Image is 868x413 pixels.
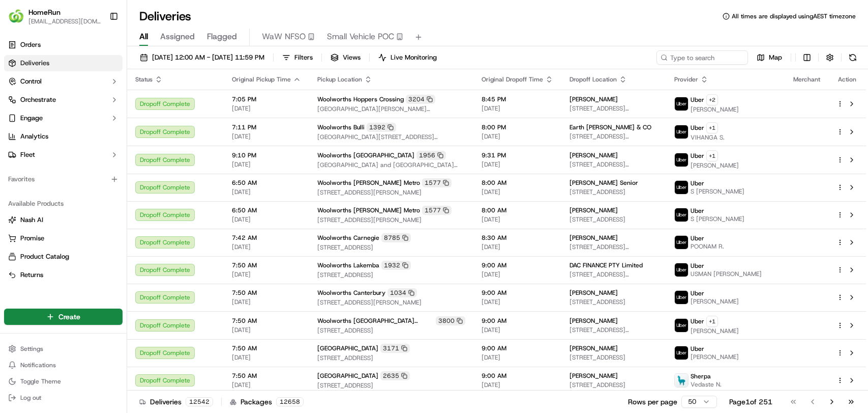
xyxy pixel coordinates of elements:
[570,261,643,269] span: DAC FINANCE PTY Limited
[139,397,213,407] div: Deliveries
[232,270,301,279] span: [DATE]
[769,53,782,62] span: Map
[691,133,725,142] span: VIHANGA S.
[317,179,420,187] span: Woolworths [PERSON_NAME] Metro
[482,243,553,251] span: [DATE]
[294,53,313,62] span: Filters
[317,271,465,279] span: [STREET_ADDRESS]
[317,243,465,252] span: [STREET_ADDRESS]
[4,196,123,212] div: Available Products
[232,298,301,306] span: [DATE]
[4,249,123,265] button: Product Catalog
[406,95,435,104] div: 3204
[380,344,410,353] div: 3171
[675,374,688,387] img: sherpa_logo.png
[232,132,301,141] span: [DATE]
[4,342,123,356] button: Settings
[4,267,123,283] button: Returns
[691,353,739,361] span: [PERSON_NAME]
[317,133,465,141] span: [GEOGRAPHIC_DATA][STREET_ADDRESS][PERSON_NAME][GEOGRAPHIC_DATA]
[706,122,718,133] button: +1
[232,289,301,297] span: 7:50 AM
[232,353,301,362] span: [DATE]
[20,270,43,280] span: Returns
[482,95,553,103] span: 8:45 PM
[628,397,677,407] p: Rows per page
[691,317,704,325] span: Uber
[570,104,658,113] span: [STREET_ADDRESS][PERSON_NAME]
[139,8,191,24] h1: Deliveries
[232,151,301,159] span: 9:10 PM
[570,179,638,187] span: [PERSON_NAME] Senior
[4,4,105,29] button: HomeRunHomeRun[EMAIL_ADDRESS][DOMAIN_NAME]
[262,31,306,43] span: WaW NFSO
[570,344,618,352] span: [PERSON_NAME]
[570,270,658,279] span: [STREET_ADDRESS][PERSON_NAME]
[317,206,420,214] span: Woolworths [PERSON_NAME] Metro
[675,208,688,222] img: uber-new-logo.jpeg
[207,31,237,43] span: Flagged
[691,297,739,306] span: [PERSON_NAME]
[20,394,41,402] span: Log out
[482,104,553,113] span: [DATE]
[20,234,44,243] span: Promise
[570,160,658,169] span: [STREET_ADDRESS][PERSON_NAME]
[20,59,49,68] span: Deliveries
[691,152,704,160] span: Uber
[691,124,704,132] span: Uber
[691,96,704,104] span: Uber
[232,95,301,103] span: 7:05 PM
[482,317,553,325] span: 9:00 AM
[20,114,43,123] span: Engage
[675,319,688,332] img: uber-new-logo.jpeg
[675,263,688,277] img: uber-new-logo.jpeg
[482,372,553,380] span: 9:00 AM
[675,346,688,360] img: uber-new-logo.jpeg
[317,216,465,224] span: [STREET_ADDRESS][PERSON_NAME]
[706,316,718,327] button: +1
[675,181,688,194] img: uber-new-logo.jpeg
[317,75,362,84] span: Pickup Location
[232,243,301,251] span: [DATE]
[317,161,465,169] span: [GEOGRAPHIC_DATA] and [GEOGRAPHIC_DATA][STREET_ADDRESS][GEOGRAPHIC_DATA]
[691,372,711,380] span: Sherpa
[317,298,465,307] span: [STREET_ADDRESS][PERSON_NAME]
[232,215,301,224] span: [DATE]
[20,77,42,86] span: Control
[732,12,856,20] span: All times are displayed using AEST timezone
[317,105,465,113] span: [GEOGRAPHIC_DATA][PERSON_NAME][STREET_ADDRESS][GEOGRAPHIC_DATA]
[570,353,658,362] span: [STREET_ADDRESS]
[691,380,722,389] span: Vedaste N.
[367,123,396,132] div: 1392
[416,151,446,160] div: 1956
[675,153,688,167] img: uber-new-logo.jpeg
[691,327,739,335] span: [PERSON_NAME]
[482,160,553,169] span: [DATE]
[482,234,553,242] span: 8:30 AM
[28,7,61,17] span: HomeRun
[232,326,301,334] span: [DATE]
[570,95,618,103] span: [PERSON_NAME]
[482,344,553,352] span: 9:00 AM
[482,188,553,196] span: [DATE]
[28,17,101,25] button: [EMAIL_ADDRESS][DOMAIN_NAME]
[691,187,744,196] span: S [PERSON_NAME]
[4,92,123,108] button: Orchestrate
[482,179,553,187] span: 8:00 AM
[482,326,553,334] span: [DATE]
[482,215,553,224] span: [DATE]
[691,234,704,242] span: Uber
[152,53,264,62] span: [DATE] 12:00 AM - [DATE] 11:59 PM
[343,53,361,62] span: Views
[570,206,618,214] span: [PERSON_NAME]
[317,151,414,159] span: Woolworths [GEOGRAPHIC_DATA]
[4,230,123,246] button: Promise
[482,298,553,306] span: [DATE]
[58,312,80,322] span: Create
[570,317,618,325] span: [PERSON_NAME]
[20,252,69,261] span: Product Catalog
[570,326,658,334] span: [STREET_ADDRESS][PERSON_NAME]
[317,188,465,197] span: [STREET_ADDRESS][PERSON_NAME]
[482,381,553,389] span: [DATE]
[675,291,688,304] img: uber-new-logo.jpeg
